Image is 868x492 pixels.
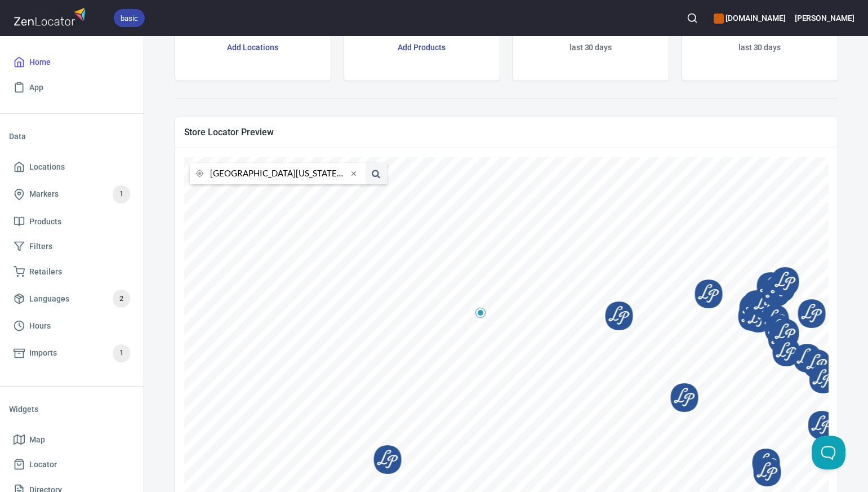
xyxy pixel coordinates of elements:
a: Retailers [9,259,135,285]
span: Products [29,215,61,229]
a: Add Products [398,43,445,52]
span: Retailers [29,265,62,279]
span: Locations [29,160,65,174]
h6: [PERSON_NAME] [795,12,854,24]
a: Markers1 [9,180,135,209]
span: 1 [113,347,130,360]
h6: last 30 days [569,41,612,54]
a: Imports1 [9,339,135,368]
button: color-CE600E [714,14,724,24]
span: basic [114,12,145,24]
a: App [9,75,135,100]
img: zenlocator [14,5,89,29]
a: Locator [9,452,135,477]
a: Hours [9,313,135,339]
span: Hours [29,319,51,333]
a: Filters [9,234,135,259]
span: Home [29,55,51,69]
iframe: Help Scout Beacon - Open [812,436,845,469]
a: Locations [9,154,135,180]
span: Map [29,433,45,447]
span: Store Locator Preview [184,126,829,138]
input: city or postal code [210,163,348,184]
a: Languages2 [9,284,135,313]
a: Map [9,427,135,453]
a: Add Locations [227,43,278,52]
a: Home [9,50,135,75]
div: Manage your apps [714,6,785,30]
h6: [DOMAIN_NAME] [714,12,785,24]
span: 2 [113,292,130,305]
button: [PERSON_NAME] [795,6,854,30]
div: basic [114,9,145,27]
span: Filters [29,240,52,254]
li: Data [9,123,135,150]
span: Locator [29,458,57,472]
a: Products [9,209,135,234]
h6: last 30 days [738,41,781,54]
span: Imports [29,346,57,360]
span: Markers [29,187,59,201]
span: 1 [113,188,130,201]
span: Languages [29,292,69,306]
li: Widgets [9,396,135,423]
span: App [29,81,43,95]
